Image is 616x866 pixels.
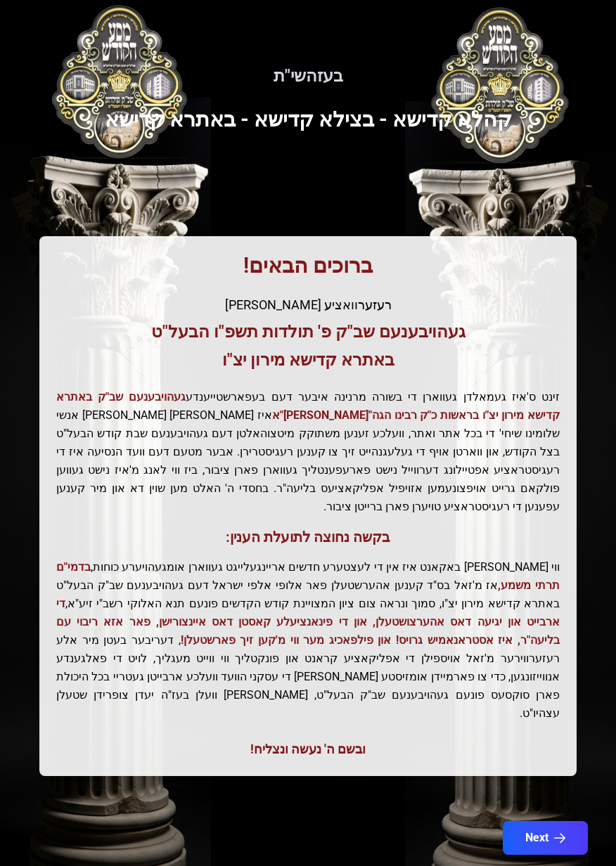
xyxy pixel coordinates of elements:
h3: געהויבענעם שב"ק פ' תולדות תשפ"ו הבעל"ט [56,321,560,343]
h3: בקשה נחוצה לתועלת הענין: [56,527,560,547]
span: בדמי"ם תרתי משמע, [56,560,560,592]
span: קהלא קדישא - בצילא קדישא - באתרא קדישא [105,107,512,131]
p: זינט ס'איז געמאלדן געווארן די בשורה מרנינה איבער דעם בעפארשטייענדע איז [PERSON_NAME] [PERSON_NAME... [56,388,560,516]
h5: בעזהשי"ת [39,65,577,87]
div: ובשם ה' נעשה ונצליח! [56,739,560,759]
h1: ברוכים הבאים! [56,253,560,278]
h3: באתרא קדישא מירון יצ"ו [56,349,560,371]
button: Next [503,821,588,855]
p: ווי [PERSON_NAME] באקאנט איז אין די לעצטערע חדשים אריינגעלייגט געווארן אומגעהויערע כוחות, אז מ'זא... [56,558,560,723]
div: רעזערוואציע [PERSON_NAME] [56,295,560,315]
span: געהויבענעם שב"ק באתרא קדישא מירון יצ"ו בראשות כ"ק רבינו הגה"[PERSON_NAME]"א [56,390,560,422]
span: די ארבייט און יגיעה דאס אהערצושטעלן, און די פינאנציעלע קאסטן דאס איינצורישן, פאר אזא ריבוי עם בלי... [56,597,560,647]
